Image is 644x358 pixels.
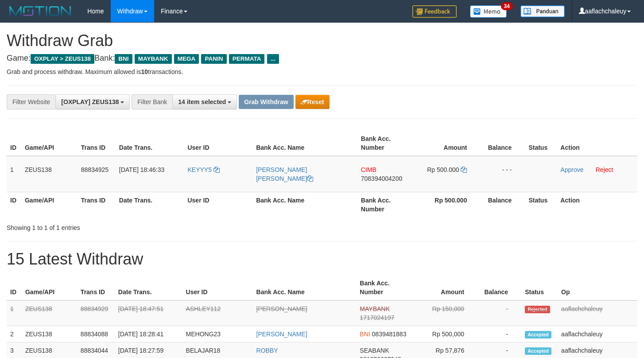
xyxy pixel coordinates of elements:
[178,98,226,105] span: 14 item selected
[78,131,116,156] th: Trans ID
[7,54,637,63] h4: Game: Bank:
[174,54,199,64] span: MEGA
[360,331,370,338] span: BNI
[267,54,279,64] span: ...
[480,131,525,156] th: Balance
[201,54,226,64] span: PANIN
[187,166,219,173] a: KEYYY5
[360,347,389,354] span: SEABANK
[21,131,78,156] th: Game/API
[295,95,330,109] button: Reset
[77,300,115,326] td: 88834929
[31,54,94,64] span: OXPLAY > ZEUS138
[119,166,164,173] span: [DATE] 18:46:33
[557,192,637,217] th: Action
[525,131,557,156] th: Status
[256,347,278,354] a: ROBBY
[501,2,513,10] span: 34
[55,94,130,109] button: [OXPLAY] ZEUS138
[7,275,22,300] th: ID
[560,166,583,173] a: Approve
[411,326,477,342] td: Rp 500,000
[252,192,357,217] th: Bank Acc. Name
[360,305,389,312] span: MAYBANK
[7,220,262,232] div: Showing 1 to 1 of 1 entries
[7,250,637,268] h1: 15 Latest Withdraw
[239,95,293,109] button: Grab Withdraw
[525,306,550,313] span: Rejected
[357,192,414,217] th: Bank Acc. Number
[361,166,376,173] span: CIMB
[461,166,467,173] a: Copy 500000 to clipboard
[7,32,637,50] h1: Withdraw Grab
[480,192,525,217] th: Balance
[182,326,253,342] td: MEHONG23
[372,331,407,338] span: Copy 0839481883 to clipboard
[115,275,182,300] th: Date Trans.
[356,275,411,300] th: Bank Acc. Number
[414,131,481,156] th: Amount
[61,98,119,105] span: [OXPLAY] ZEUS138
[116,192,184,217] th: Date Trans.
[256,331,307,338] a: [PERSON_NAME]
[77,326,115,342] td: 88834088
[256,166,313,182] a: [PERSON_NAME] [PERSON_NAME]
[480,156,525,192] td: - - -
[21,192,78,217] th: Game/API
[477,326,521,342] td: -
[411,300,477,326] td: Rp 150,000
[7,94,55,109] div: Filter Website
[361,175,402,182] span: Copy 708394004200 to clipboard
[187,166,211,173] span: KEYYY5
[558,300,637,326] td: aaflachchaleuy
[521,275,558,300] th: Status
[596,166,613,173] a: Reject
[132,94,172,109] div: Filter Bank
[116,131,184,156] th: Date Trans.
[77,275,115,300] th: Trans ID
[412,5,457,18] img: Feedback.jpg
[182,275,253,300] th: User ID
[229,54,265,64] span: PERMATA
[7,192,21,217] th: ID
[115,54,132,64] span: BNI
[22,326,77,342] td: ZEUS138
[81,166,109,173] span: 88834925
[7,300,22,326] td: 1
[477,275,521,300] th: Balance
[256,305,307,312] a: [PERSON_NAME]
[7,156,21,192] td: 1
[184,131,252,156] th: User ID
[21,156,78,192] td: ZEUS138
[558,326,637,342] td: aaflachchaleuy
[22,300,77,326] td: ZEUS138
[253,275,357,300] th: Bank Acc. Name
[7,67,637,76] p: Grab and process withdraw. Maximum allowed is transactions.
[557,131,637,156] th: Action
[7,4,74,18] img: MOTION_logo.png
[252,131,357,156] th: Bank Acc. Name
[470,5,507,18] img: Button%20Memo.svg
[141,68,148,75] strong: 10
[172,94,237,109] button: 14 item selected
[7,131,21,156] th: ID
[414,192,481,217] th: Rp 500.000
[357,131,414,156] th: Bank Acc. Number
[78,192,116,217] th: Trans ID
[7,326,22,342] td: 2
[22,275,77,300] th: Game/API
[525,331,551,339] span: Accepted
[184,192,252,217] th: User ID
[182,300,253,326] td: ASHLEY112
[477,300,521,326] td: -
[360,314,394,321] span: Copy 1717024197 to clipboard
[135,54,172,64] span: MAYBANK
[115,326,182,342] td: [DATE] 18:28:41
[558,275,637,300] th: Op
[520,5,565,17] img: panduan.png
[115,300,182,326] td: [DATE] 18:47:51
[427,166,459,173] span: Rp 500.000
[411,275,477,300] th: Amount
[525,192,557,217] th: Status
[525,347,551,355] span: Accepted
